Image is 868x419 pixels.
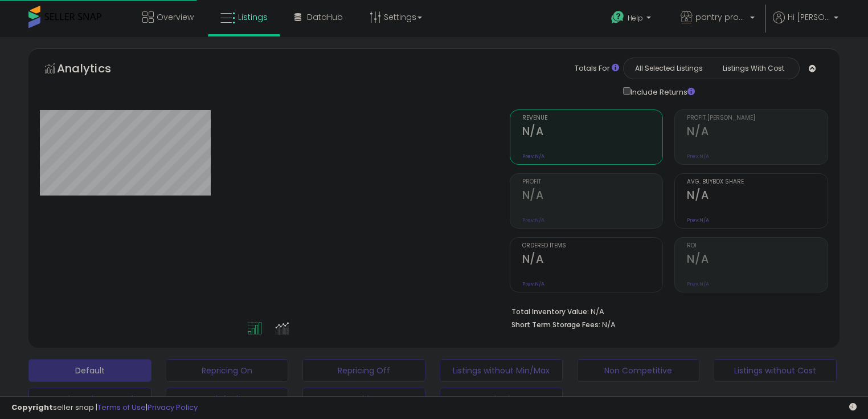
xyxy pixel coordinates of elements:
div: Totals For [575,63,619,74]
button: Repricing Off [302,359,425,382]
button: Listings With Cost [711,61,796,76]
span: Profit [PERSON_NAME] [687,115,828,121]
h2: N/A [522,125,663,140]
a: Privacy Policy [148,402,198,413]
span: Help [628,13,643,23]
span: Avg. Buybox Share [687,179,828,185]
small: Prev: N/A [522,280,544,287]
span: Revenue [522,115,663,121]
small: Prev: N/A [687,153,709,160]
span: Ordered Items [522,243,663,249]
span: pantry provisions [695,11,747,23]
small: Prev: N/A [687,280,709,287]
button: Listings without Cost [714,359,837,382]
span: Hi [PERSON_NAME] [788,11,830,23]
strong: Copyright [11,402,53,413]
li: N/A [511,304,820,318]
small: Prev: N/A [522,217,544,223]
small: Prev: N/A [522,153,544,160]
button: defualt [166,388,289,410]
h5: Analytics [57,60,133,79]
span: N/A [602,319,616,330]
h2: N/A [522,189,663,204]
button: All Selected Listings [627,61,711,76]
a: Terms of Use [97,402,146,413]
i: Get Help [611,10,625,25]
span: ROI [687,243,828,249]
h2: N/A [522,253,663,268]
h2: N/A [687,125,828,140]
span: Profit [522,179,663,185]
a: Hi [PERSON_NAME] [773,11,838,37]
span: DataHub [307,11,343,23]
button: Listings without Min/Max [440,359,563,382]
small: Prev: N/A [687,217,709,223]
b: Total Inventory Value: [511,307,589,316]
h2: N/A [687,189,828,204]
span: Overview [157,11,194,23]
b: Short Term Storage Fees: [511,320,600,329]
button: Default [28,359,152,382]
div: Include Returns [615,85,709,98]
span: Listings [238,11,268,23]
div: seller snap | | [11,402,198,413]
button: Non Competitive [577,359,700,382]
button: main view [440,388,563,410]
button: Deactivated & In Stock [28,388,152,410]
h2: N/A [687,253,828,268]
a: Help [602,2,662,37]
button: dd [302,388,425,410]
button: Repricing On [166,359,289,382]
